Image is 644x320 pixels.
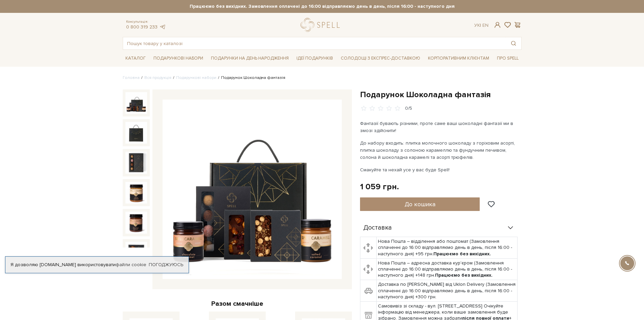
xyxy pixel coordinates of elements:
div: 0/5 [405,105,412,112]
a: Погоджуюсь [149,262,183,268]
b: Працюємо без вихідних. [435,272,493,278]
a: Ідеї подарунків [294,53,336,64]
a: Подарункові набори [151,53,206,64]
a: Вся продукція [144,75,171,80]
a: En [482,22,488,28]
img: Подарунок Шоколадна фантазія [163,100,342,279]
a: Солодощі з експрес-доставкою [338,52,423,64]
p: До набору входить: плитка молочного шоколаду з горіховим асорті, плитка шоколаду з солоною караме... [360,140,519,161]
img: Подарунок Шоколадна фантазія [125,212,147,233]
img: Подарунок Шоколадна фантазія [125,242,147,263]
a: Про Spell [494,53,521,64]
a: Головна [123,75,140,80]
b: Працюємо без вихідних. [433,251,491,257]
button: До кошика [360,197,480,211]
td: Доставка по [PERSON_NAME] від Uklon Delivery (Замовлення сплаченні до 16:00 відправляємо день в д... [377,280,518,302]
td: Нова Пошта – відділення або поштомат (Замовлення сплаченні до 16:00 відправляємо день в день, піс... [377,237,518,259]
div: 1 059 грн. [360,182,399,192]
div: Я дозволяю [DOMAIN_NAME] використовувати [5,262,189,268]
input: Пошук товару у каталозі [123,37,506,49]
span: Консультація: [126,20,166,24]
a: Подарунки на День народження [208,53,291,64]
img: Подарунок Шоколадна фантазія [125,92,147,114]
strong: Працюємо без вихідних. Замовлення оплачені до 16:00 відправляємо день в день, після 16:00 - насту... [123,3,522,9]
div: Разом смачніше [123,299,352,308]
a: 0 800 319 233 [126,24,158,30]
img: Подарунок Шоколадна фантазія [125,122,147,144]
a: Каталог [123,53,148,64]
a: файли cookie [116,262,146,268]
a: Подарункові набори [176,75,216,80]
div: Ук [474,22,488,28]
p: Фантазії бувають різними, проте саме ваші шоколадні фантазії ми в змозі здійснити! [360,120,519,134]
img: Подарунок Шоколадна фантазія [125,182,147,204]
span: | [480,22,481,28]
button: Пошук товару у каталозі [506,37,521,49]
img: Подарунок Шоколадна фантазія [125,152,147,173]
span: Доставка [363,225,392,231]
td: Нова Пошта – адресна доставка кур'єром (Замовлення сплаченні до 16:00 відправляємо день в день, п... [377,258,518,280]
h1: Подарунок Шоколадна фантазія [360,89,522,100]
a: logo [301,18,343,32]
a: telegram [159,24,166,30]
span: До кошика [405,200,435,208]
li: Подарунок Шоколадна фантазія [216,75,285,81]
a: Корпоративним клієнтам [425,53,492,64]
p: Смакуйте та нехай усе у вас буде Spell! [360,166,519,173]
